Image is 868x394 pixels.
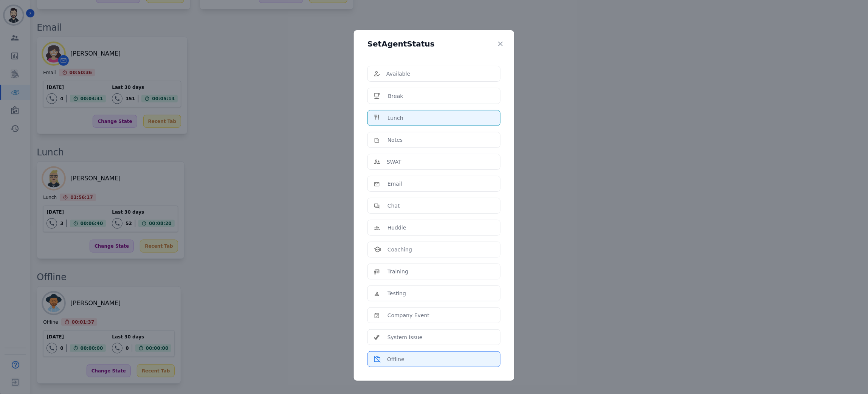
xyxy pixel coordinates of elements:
img: icon [374,247,381,253]
p: Email [387,180,402,188]
img: icon [374,114,381,122]
p: Testing [387,290,406,297]
p: Break [388,92,403,100]
p: Lunch [387,114,403,122]
p: Huddle [387,224,406,231]
img: icon [374,290,381,297]
p: System Issue [387,334,423,341]
img: icon [374,202,381,209]
img: icon [374,136,381,144]
img: icon [374,334,381,341]
img: icon [374,92,382,100]
p: SWAT [387,158,401,166]
img: icon [374,160,381,164]
h5: Set Agent Status [367,40,435,48]
p: Offline [387,355,405,363]
p: Coaching [387,246,412,253]
img: icon [374,180,381,188]
p: Training [387,268,408,275]
img: icon [374,312,381,319]
p: Chat [387,202,400,209]
img: icon [374,224,381,231]
img: icon [374,268,381,275]
img: icon [374,356,381,363]
p: Company Event [387,312,429,319]
img: icon [374,71,380,77]
p: Notes [387,136,403,144]
p: Available [386,70,410,78]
